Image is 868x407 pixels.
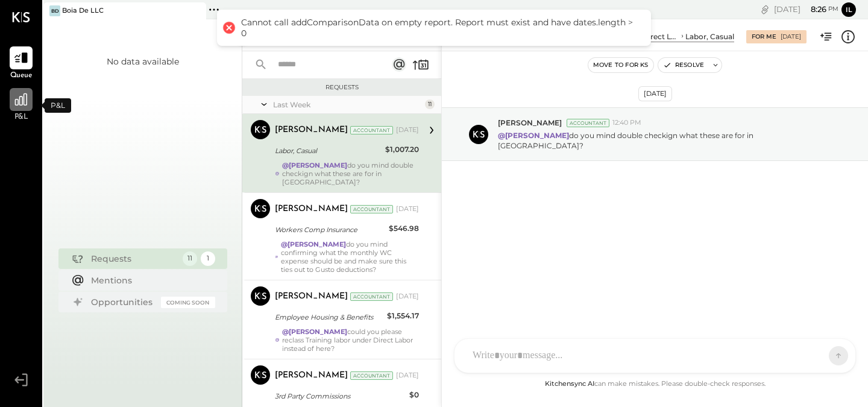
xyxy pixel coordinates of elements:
[241,17,639,39] div: Cannot call addComparisonData on empty report. Report must exist and have dates.length > 0
[275,291,348,303] div: [PERSON_NAME]
[282,327,347,336] strong: @[PERSON_NAME]
[275,390,406,402] div: 3rd Party Commissions
[498,130,840,151] p: do you mind double checkign what these are for in [GEOGRAPHIC_DATA]?
[10,71,33,81] span: Queue
[62,6,104,16] div: Boia De LLC
[45,98,71,113] div: P&L
[350,126,393,134] div: Accountant
[91,274,209,286] div: Mentions
[282,327,419,353] div: could you please reclass Training labor under Direct Labor instead of here?
[638,86,672,101] div: [DATE]
[802,4,826,15] span: 8 : 26
[396,371,419,380] div: [DATE]
[425,99,435,109] div: 11
[350,371,393,380] div: Accountant
[275,124,348,136] div: [PERSON_NAME]
[91,296,155,308] div: Opportunities
[658,58,709,72] button: Resolve
[828,5,838,13] span: pm
[275,145,382,157] div: Labor, Casual
[49,5,60,16] div: BD
[350,205,393,213] div: Accountant
[409,389,419,401] div: $0
[612,118,641,128] span: 12:40 PM
[281,240,346,248] strong: @[PERSON_NAME]
[275,203,348,215] div: [PERSON_NAME]
[107,55,179,68] div: No data available
[183,251,197,266] div: 11
[841,2,856,17] button: Il
[774,4,838,15] div: [DATE]
[685,31,734,42] div: Labor, Casual
[387,310,419,322] div: $1,554.17
[498,131,569,140] strong: @[PERSON_NAME]
[643,31,679,42] div: Direct Labor
[396,292,419,301] div: [DATE]
[396,204,419,214] div: [DATE]
[161,297,215,308] div: Coming Soon
[396,125,419,135] div: [DATE]
[201,251,215,266] div: 1
[14,112,28,123] span: P&L
[567,119,609,127] div: Accountant
[282,161,347,169] strong: @[PERSON_NAME]
[275,224,385,236] div: Workers Comp Insurance
[1,46,42,81] a: Queue
[275,370,348,382] div: [PERSON_NAME]
[781,33,801,41] div: [DATE]
[273,99,422,110] div: Last Week
[389,222,419,235] div: $546.98
[759,3,771,16] div: copy link
[91,253,177,265] div: Requests
[588,58,653,72] button: Move to for ks
[1,88,42,123] a: P&L
[350,292,393,301] div: Accountant
[248,83,435,92] div: Requests
[752,33,776,41] div: For Me
[281,240,419,274] div: do you mind confirming what the monthly WC expense should be and make sure this ties out to Gusto...
[275,311,383,323] div: Employee Housing & Benefits
[282,161,419,186] div: do you mind double checkign what these are for in [GEOGRAPHIC_DATA]?
[498,118,562,128] span: [PERSON_NAME]
[385,144,419,156] div: $1,007.20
